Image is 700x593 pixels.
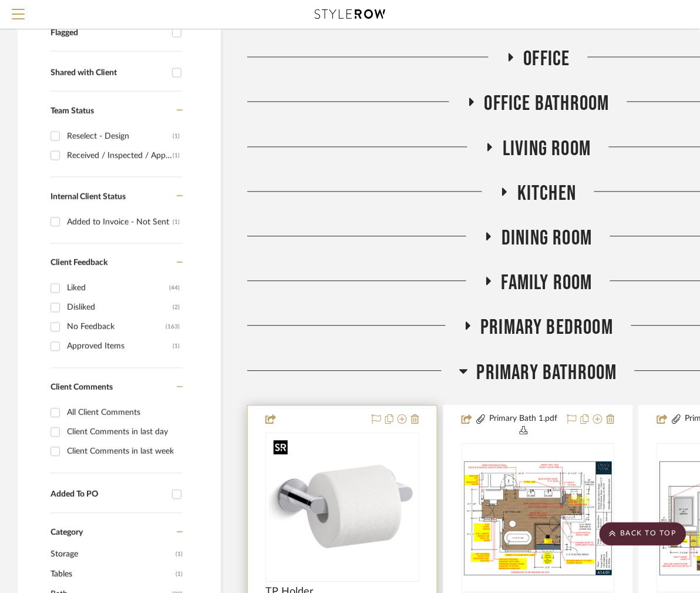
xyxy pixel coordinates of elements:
[51,259,107,267] span: Client Feedback
[503,137,591,162] span: Living Room
[67,423,180,442] div: Client Comments in last day
[67,443,180,461] div: Client Comments in last week
[502,271,593,296] span: Family Room
[173,299,180,317] div: (2)
[51,490,166,500] div: Added To PO
[51,28,166,38] div: Flagged
[173,337,180,356] div: (1)
[481,316,614,341] span: Primary Bedroom
[176,545,183,564] span: (1)
[169,279,180,298] div: (44)
[51,545,173,565] span: Storage
[524,47,570,72] span: Office
[266,434,419,582] div: 0
[67,279,169,298] div: Liked
[517,182,576,207] span: Kitchen
[67,318,166,337] div: No Feedback
[166,318,180,337] div: (163)
[173,146,180,165] div: (1)
[51,193,126,201] span: Internal Client Status
[51,528,83,538] span: Category
[173,127,180,146] div: (1)
[51,384,113,392] span: Client Comments
[67,213,173,232] div: Added to Invoice - Not Sent
[463,460,614,577] img: Primary Bathroom Plan
[173,213,180,232] div: (1)
[269,434,416,581] img: TP Holder
[67,146,173,165] div: Received / Inspected / Approved
[502,226,592,252] span: Dining Room
[67,404,180,423] div: All Client Comments
[487,413,561,438] button: Primary Bath 1.pdf
[67,127,173,146] div: Reselect - Design
[176,565,183,584] span: (1)
[51,107,94,115] span: Team Status
[477,361,617,386] span: Primary Bathroom
[51,565,173,585] span: Tables
[67,299,173,317] div: Disliked
[51,68,166,78] div: Shared with Client
[600,522,686,546] scroll-to-top-button: BACK TO TOP
[67,337,173,356] div: Approved Items
[484,92,610,117] span: Office Bathroom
